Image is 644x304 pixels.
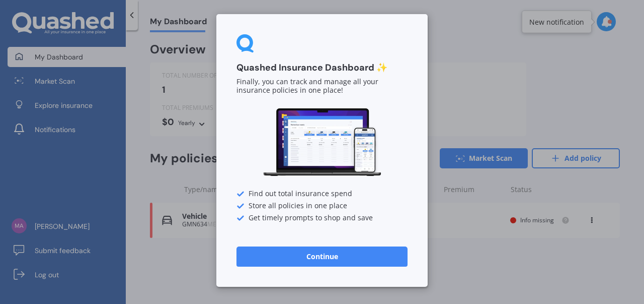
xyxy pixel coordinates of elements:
div: Store all policies in one place [236,202,408,210]
img: Dashboard [262,107,382,178]
button: Continue [236,247,408,267]
h3: Quashed Insurance Dashboard ✨ [236,62,408,74]
div: Find out total insurance spend [236,190,408,198]
div: Get timely prompts to shop and save [236,214,408,222]
p: Finally, you can track and manage all your insurance policies in one place! [236,78,408,95]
